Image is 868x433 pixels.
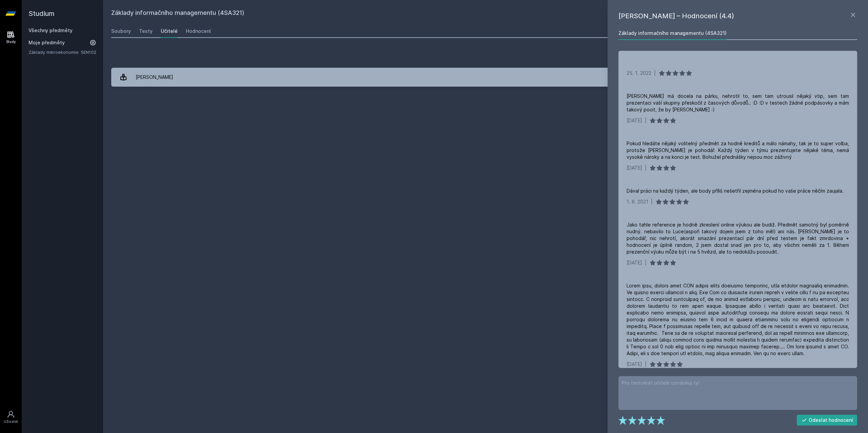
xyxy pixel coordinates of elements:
[111,68,860,87] a: [PERSON_NAME] 7 hodnocení 4.4
[136,70,173,84] div: [PERSON_NAME]
[139,28,153,35] div: Testy
[1,407,20,428] a: Uživatel
[111,28,131,35] div: Soubory
[28,27,73,33] a: Všechny předměty
[161,28,178,35] div: Učitelé
[186,24,211,38] a: Hodnocení
[81,49,96,55] a: 5EN102
[4,419,18,424] div: Uživatel
[111,8,784,19] h2: Základy informačního managementu (4SA321)
[28,49,81,56] a: Základy mikroekonomie
[627,70,651,77] div: 25. 1. 2022
[6,39,16,44] div: Study
[111,24,131,38] a: Soubory
[627,93,849,113] div: [PERSON_NAME] má docela na párku, nehrotil to, sem tam utrousil nějaký vtip, sem tam prezentaci v...
[139,24,153,38] a: Testy
[161,24,178,38] a: Učitelé
[186,28,211,35] div: Hodnocení
[1,27,20,48] a: Study
[654,70,656,77] div: |
[28,39,65,46] span: Moje předměty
